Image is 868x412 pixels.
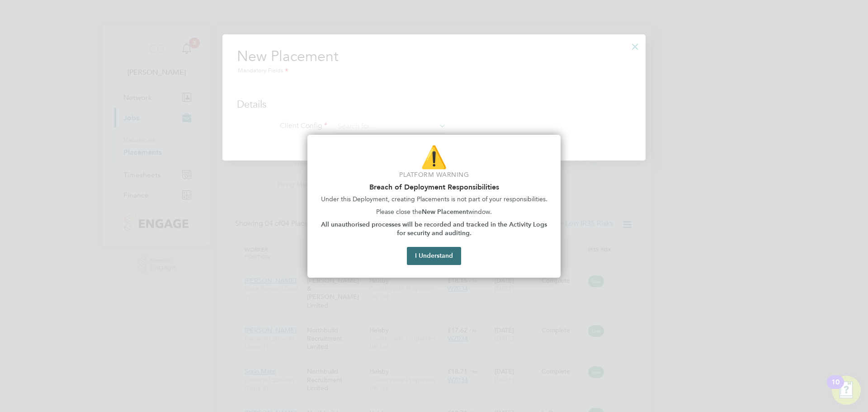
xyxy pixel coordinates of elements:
[307,135,561,278] div: Breach of Deployment Warning
[321,221,549,237] strong: All unauthorised processes will be recorded and tracked in the Activity Logs for security and aud...
[318,170,550,180] p: Platform Warning
[422,208,468,216] strong: New Placement
[376,208,422,216] span: Please close the
[468,208,492,216] span: window.
[318,195,550,204] p: Under this Deployment, creating Placements is not part of your responsibilities.
[407,247,461,265] button: I Understand
[318,183,550,191] h2: Breach of Deployment Responsibilities
[318,142,550,172] p: ⚠️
